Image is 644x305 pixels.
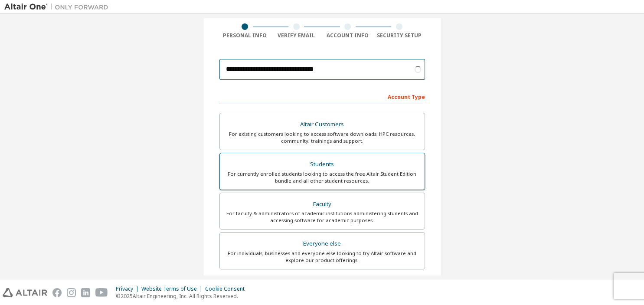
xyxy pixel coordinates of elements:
img: linkedin.svg [81,288,90,297]
div: Security Setup [373,32,425,39]
div: Personal Info [219,32,271,39]
div: Privacy [116,285,141,292]
img: instagram.svg [67,288,76,297]
img: Altair One [4,3,113,11]
div: For faculty & administrators of academic institutions administering students and accessing softwa... [225,210,419,224]
div: Altair Customers [225,118,419,131]
img: youtube.svg [95,288,108,297]
p: © 2025 Altair Engineering, Inc. All Rights Reserved. [116,292,250,300]
img: altair_logo.svg [3,288,47,297]
div: For currently enrolled students looking to access the free Altair Student Edition bundle and all ... [225,171,419,184]
div: Students [225,158,419,171]
div: Everyone else [225,238,419,250]
div: Website Terms of Use [141,285,205,292]
div: Verify Email [271,32,322,39]
div: Account Info [322,32,374,39]
div: Faculty [225,198,419,210]
div: For existing customers looking to access software downloads, HPC resources, community, trainings ... [225,131,419,144]
div: Account Type [219,89,425,103]
div: Cookie Consent [205,285,250,292]
div: For individuals, businesses and everyone else looking to try Altair software and explore our prod... [225,250,419,264]
img: facebook.svg [52,288,62,297]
